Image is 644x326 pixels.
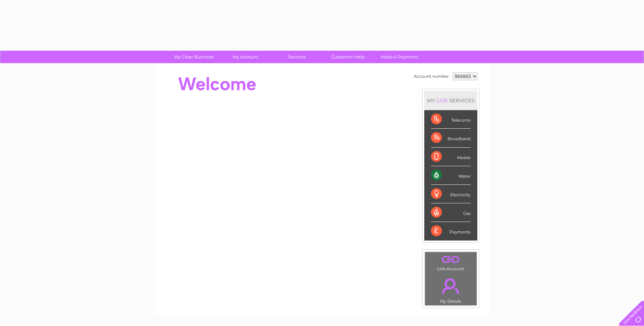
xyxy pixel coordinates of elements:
div: Mobile [431,148,471,166]
a: . [427,254,475,266]
div: Water [431,166,471,185]
a: Make A Payment [372,51,427,63]
a: My Clear Business [166,51,222,63]
div: Telecoms [431,110,471,129]
a: Customer Help [320,51,376,63]
a: My Account [217,51,273,63]
div: MY SERVICES [424,91,477,110]
div: Broadband [431,129,471,147]
a: Services [269,51,325,63]
div: Electricity [431,185,471,203]
td: Link Account [425,252,477,273]
td: Account number [412,71,451,82]
a: . [427,274,475,298]
td: My Details [425,273,477,306]
div: LIVE [435,97,449,104]
div: Gas [431,203,471,222]
div: Payments [431,222,471,240]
